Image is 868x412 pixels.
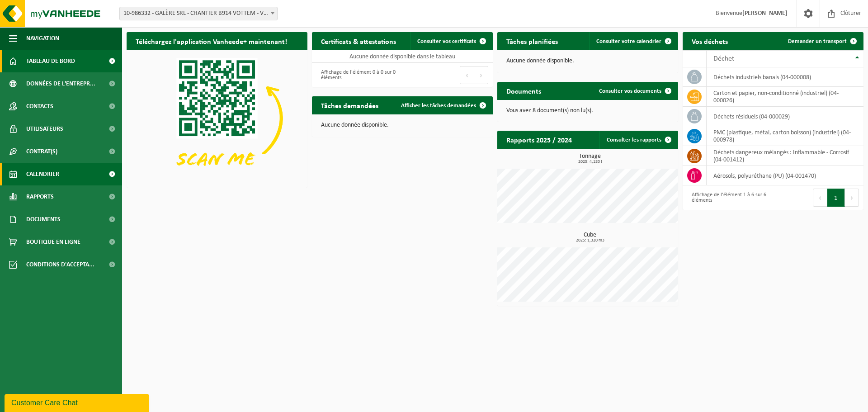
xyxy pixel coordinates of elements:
span: 10-986332 - GALÈRE SRL - CHANTIER B914 VOTTEM - VOTTEM [119,7,278,20]
p: Vous avez 8 document(s) non lu(s). [506,108,669,114]
span: Rapports [26,185,54,208]
p: Aucune donnée disponible. [321,122,484,128]
h2: Certificats & attestations [312,32,405,50]
td: déchets industriels banals (04-000008) [707,67,863,87]
button: Next [474,66,488,84]
td: PMC (plastique, métal, carton boisson) (industriel) (04-000978) [707,126,863,146]
button: Next [845,189,859,207]
img: Download de VHEPlus App [127,50,307,186]
span: Boutique en ligne [26,231,80,253]
span: Contacts [26,95,53,118]
span: Calendrier [26,163,59,185]
span: Consulter vos certificats [417,38,476,44]
a: Demander un transport [781,32,863,50]
h2: Documents [497,82,550,99]
span: Utilisateurs [26,118,63,140]
span: Données de l'entrepr... [26,72,95,95]
a: Consulter vos certificats [410,32,492,50]
span: 2025: 1,320 m3 [502,238,678,243]
a: Afficher les tâches demandées [394,96,492,114]
div: Affichage de l'élément 1 à 6 sur 6 éléments [687,188,769,208]
span: Conditions d'accepta... [26,253,94,276]
span: Tableau de bord [26,50,75,72]
span: Navigation [26,27,59,50]
td: carton et papier, non-conditionné (industriel) (04-000026) [707,87,863,107]
td: déchets résiduels (04-000029) [707,107,863,126]
h2: Tâches planifiées [497,32,567,50]
span: Consulter vos documents [599,88,661,94]
a: Consulter vos documents [592,82,677,100]
button: 1 [827,189,845,207]
iframe: chat widget [5,392,151,412]
strong: [PERSON_NAME] [742,10,788,17]
a: Consulter les rapports [599,131,677,149]
h2: Téléchargez l'application Vanheede+ maintenant! [127,32,296,50]
h2: Vos déchets [683,32,737,50]
h3: Cube [502,232,678,243]
button: Previous [460,66,474,84]
span: Consulter votre calendrier [596,38,661,44]
td: aérosols, polyuréthane (PU) (04-001470) [707,166,863,185]
span: Déchet [713,55,734,62]
h2: Tâches demandées [312,96,387,114]
span: 10-986332 - GALÈRE SRL - CHANTIER B914 VOTTEM - VOTTEM [120,7,277,20]
a: Consulter votre calendrier [589,32,677,50]
td: déchets dangereux mélangés : Inflammable - Corrosif (04-001412) [707,146,863,166]
span: Demander un transport [788,38,847,44]
h2: Rapports 2025 / 2024 [497,131,581,148]
button: Previous [813,189,827,207]
td: Aucune donnée disponible dans le tableau [312,50,493,63]
p: Aucune donnée disponible. [506,58,669,64]
div: Affichage de l'élément 0 à 0 sur 0 éléments [316,65,398,85]
h3: Tonnage [502,153,678,164]
span: Afficher les tâches demandées [401,103,476,109]
span: Documents [26,208,61,231]
span: Contrat(s) [26,140,57,163]
span: 2025: 4,180 t [502,160,678,164]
